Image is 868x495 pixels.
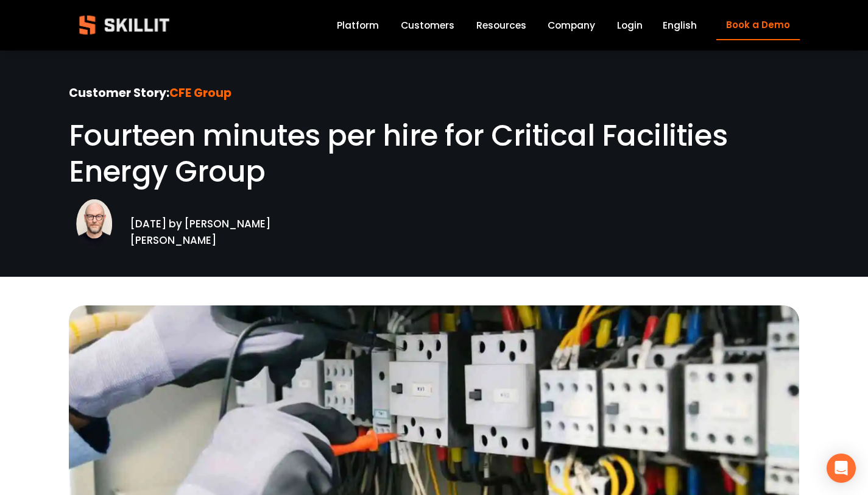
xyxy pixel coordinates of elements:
[401,17,454,34] a: Customers
[663,17,697,34] div: language picker
[69,115,735,192] span: Fourteen minutes per hire for Critical Facilities Energy Group
[69,7,180,43] img: Skillit
[827,454,856,483] div: Open Intercom Messenger
[716,10,799,40] a: Book a Demo
[169,85,231,101] strong: CFE Group
[476,17,526,34] a: folder dropdown
[617,17,643,34] a: Login
[69,85,169,101] strong: Customer Story:
[130,199,336,249] p: [DATE] by [PERSON_NAME] [PERSON_NAME]
[663,18,697,32] span: English
[337,17,379,34] a: Platform
[548,17,595,34] a: Company
[476,18,526,32] span: Resources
